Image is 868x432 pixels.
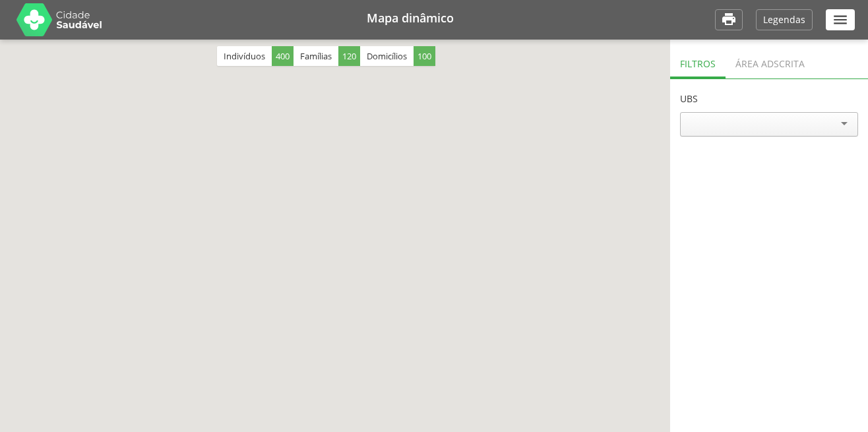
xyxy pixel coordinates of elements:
[763,15,805,24] p: Legendas
[680,79,858,112] header: UBS
[721,11,737,28] i: Imprimir
[217,46,435,66] div: Indivíduos Famílias Domicílios
[414,46,435,66] span: 100
[832,11,849,28] i: 
[272,46,294,66] span: 400
[338,46,360,66] span: 120
[726,46,815,78] div: Área adscrita
[119,12,702,24] h1: Mapa dinâmico
[670,46,726,78] div: Filtros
